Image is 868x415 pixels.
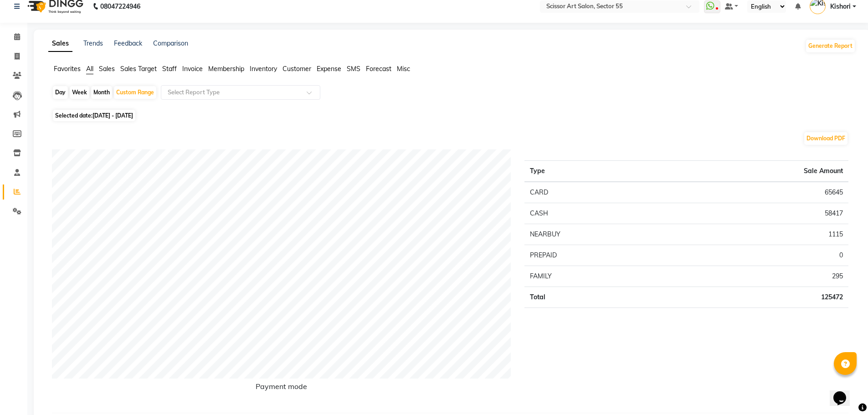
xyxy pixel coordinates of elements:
[53,86,68,99] div: Day
[671,224,848,245] td: 1115
[804,132,847,145] button: Download PDF
[671,203,848,224] td: 58417
[524,203,671,224] td: CASH
[830,379,859,406] iframe: chat widget
[86,65,93,73] span: All
[524,266,671,287] td: FAMILY
[347,65,360,73] span: SMS
[397,65,410,73] span: Misc
[120,65,157,73] span: Sales Target
[153,39,188,47] a: Comparison
[282,65,311,73] span: Customer
[99,65,115,73] span: Sales
[671,161,848,182] th: Sale Amount
[54,65,81,73] span: Favorites
[162,65,177,73] span: Staff
[92,112,133,119] span: [DATE] - [DATE]
[317,65,341,73] span: Expense
[806,40,855,52] button: Generate Report
[250,65,277,73] span: Inventory
[114,39,142,47] a: Feedback
[524,245,671,266] td: PREPAID
[182,65,203,73] span: Invoice
[524,287,671,308] td: Total
[671,266,848,287] td: 295
[70,86,89,99] div: Week
[830,2,851,11] span: Kishori
[52,382,511,395] h6: Payment mode
[114,86,156,99] div: Custom Range
[524,182,671,203] td: CARD
[366,65,391,73] span: Forecast
[671,287,848,308] td: 125472
[208,65,244,73] span: Membership
[53,110,135,121] span: Selected date:
[524,224,671,245] td: NEARBUY
[91,86,112,99] div: Month
[83,39,103,47] a: Trends
[524,161,671,182] th: Type
[48,36,72,52] a: Sales
[671,245,848,266] td: 0
[671,182,848,203] td: 65645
